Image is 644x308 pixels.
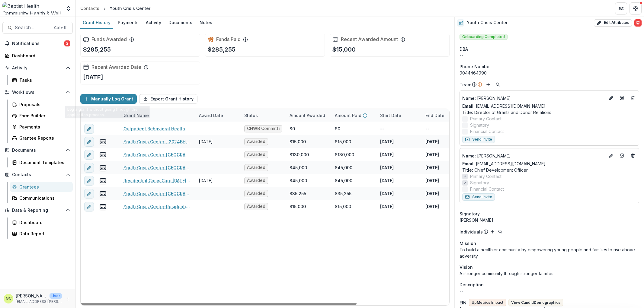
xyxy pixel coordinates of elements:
p: [DATE] [425,190,439,197]
a: Dashboard [10,218,73,227]
div: Award Date [195,109,241,122]
div: [DATE] [199,177,213,184]
button: Open Workflows [2,87,73,97]
div: Status [241,109,286,122]
button: edit [84,150,94,160]
div: $130,000 [335,151,354,158]
p: Team [460,81,471,88]
span: Documents [12,148,63,153]
div: Activity [143,18,164,27]
p: Director of Grants and Donor Relations [462,109,636,116]
div: Award Date [195,112,227,119]
p: $15,000 [332,45,356,54]
span: Financial Contact [470,186,504,192]
a: Contacts [78,4,102,13]
a: Document Templates [10,157,73,167]
div: Amount Paid [331,109,376,122]
a: Youth Crisis Center-[GEOGRAPHIC_DATA]-1 [123,151,192,158]
button: edit [84,163,94,173]
a: Email: [EMAIL_ADDRESS][DOMAIN_NAME] [462,103,546,109]
span: CHWB Committee Review [247,126,280,131]
span: Search... [15,25,50,30]
div: $35,255 [290,190,306,197]
p: To build a healthier community by empowering young people and families to rise above adversity. [460,246,639,259]
button: edit [84,137,94,147]
a: Grantees [10,182,73,192]
span: Awarded [247,191,265,196]
span: Email: [462,161,475,166]
span: Email: [462,103,475,109]
h2: Recent Awarded Date [91,64,141,70]
span: Awarded [247,139,265,144]
div: Communications [19,195,68,201]
span: Mission [460,240,476,246]
a: Residential Crisis Care [DATE]-[DATE] [123,177,192,184]
p: [DATE] [380,164,394,171]
div: Grantee Reports [19,135,68,141]
div: $15,000 [335,203,351,210]
button: Search... [2,22,73,34]
a: Go to contact [617,93,627,103]
button: view-payments [99,138,107,145]
span: Signatory [470,122,489,128]
h2: Recent Awarded Amount [341,37,398,42]
button: Partners [615,2,627,14]
p: $285,255 [208,45,235,54]
span: Phone Number [460,63,491,70]
span: Awarded [247,152,265,157]
span: Title : [462,167,473,173]
button: UpMetrics Impact [469,299,506,306]
p: EIN [460,300,466,306]
button: Open entity switcher [64,2,73,14]
p: -- [380,125,384,132]
button: Send Invite [462,193,495,201]
h2: Funds Awarded [91,37,127,42]
h2: Funds Paid [216,37,241,42]
p: [DATE] [380,190,394,197]
div: Data Report [19,230,68,237]
div: $15,000 [290,138,306,145]
div: Documents [166,18,195,27]
a: Tasks [10,75,73,85]
span: Primary Contact [470,173,501,179]
div: Proposals [19,101,68,108]
p: User [50,293,62,299]
span: DBA [460,46,468,52]
a: Data Report [10,229,73,239]
div: $45,000 [335,164,352,171]
button: Edit [607,152,615,159]
div: Status [241,112,261,119]
div: Document Templates [19,159,68,166]
span: Primary Contact [470,116,501,122]
span: Financial Contact [470,128,504,135]
span: Workflows [12,90,63,95]
div: Contacts [80,5,99,11]
button: view-payments [99,190,107,197]
span: 2 [64,40,70,46]
div: Start Date [376,112,405,119]
div: Start Date [376,109,422,122]
button: Edit [607,94,615,102]
a: Youth Crisis Center - 2024BH FY24 Strategic Investment Application [123,138,192,145]
span: Description [460,281,484,288]
div: $130,000 [290,151,309,158]
span: Data & Reporting [12,208,63,213]
a: Name: [PERSON_NAME] [462,95,605,101]
button: Send Invite [462,136,495,143]
p: [PERSON_NAME] [16,293,47,299]
button: Get Help [630,2,642,14]
span: Name : [462,96,476,101]
div: Payments [19,124,68,130]
a: Youth Crisis Center-Residential Crisis Care-2 [123,203,192,210]
span: Awarded [247,165,265,170]
button: Export Grant History [139,94,197,104]
a: Payments [115,17,141,29]
a: Name: [PERSON_NAME] [462,153,605,159]
div: End Date [422,109,467,122]
p: [DATE] [83,73,103,82]
div: Form Builder [19,113,68,119]
button: View CandidDemographics [508,299,563,306]
button: Edit Attributes [594,19,632,27]
div: Notes [197,18,215,27]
